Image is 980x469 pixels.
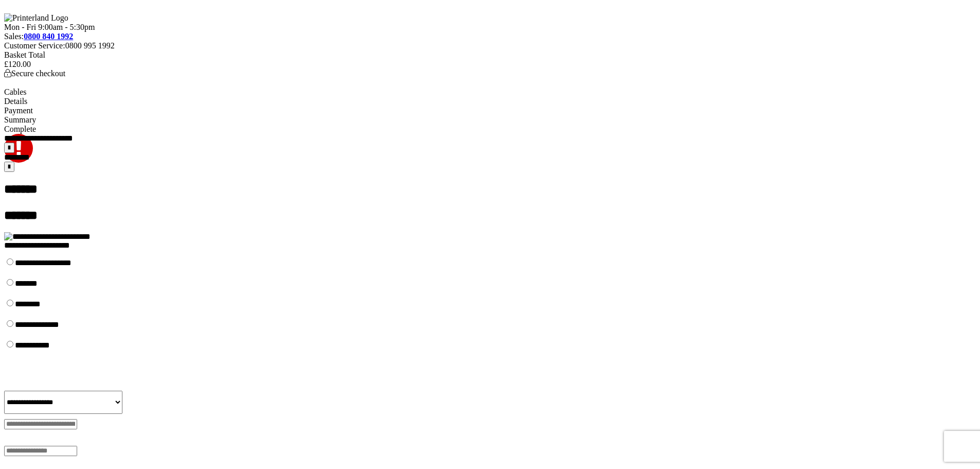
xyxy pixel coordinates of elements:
div: Mon - Fri 9:00am - 5:30pm [4,23,976,32]
div: Basket Total [4,50,976,60]
span: Secure checkout [4,69,65,78]
span: Sales: [4,32,24,41]
span: Cables [4,88,27,96]
span: Payment [4,106,33,115]
a: 0800 840 1992 [24,32,73,41]
img: Printerland Logo [4,13,68,23]
button: close modal [4,143,14,153]
span: 0800 995 1992 [65,41,115,50]
span: Summary [4,115,36,124]
a: £120.00 [4,60,31,68]
button: close modal [4,162,14,172]
span: Details [4,97,27,106]
span: Customer Service: [4,41,65,50]
span: Complete [4,125,36,133]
